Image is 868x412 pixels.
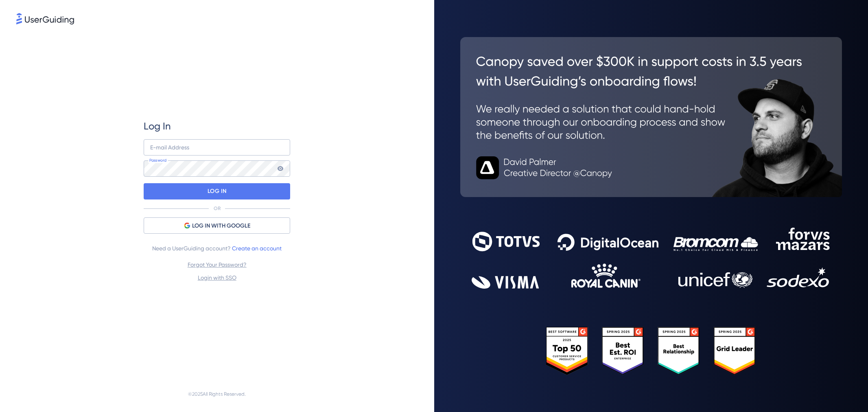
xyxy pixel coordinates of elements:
[144,139,290,156] input: example@company.com
[208,185,227,198] p: LOG IN
[188,261,247,268] a: Forgot Your Password?
[16,13,74,24] img: 8faab4ba6bc7696a72372aa768b0286c.svg
[460,37,842,197] img: 26c0aa7c25a843aed4baddd2b5e0fa68.svg
[214,205,221,212] p: OR
[188,389,246,399] span: © 2025 All Rights Reserved.
[152,243,282,253] span: Need a UserGuiding account?
[472,228,831,289] img: 9302ce2ac39453076f5bc0f2f2ca889b.svg
[232,245,282,252] a: Create an account
[192,221,250,231] span: LOG IN WITH GOOGLE
[144,120,171,133] span: Log In
[198,274,236,281] a: Login with SSO
[546,327,756,375] img: 25303e33045975176eb484905ab012ff.svg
